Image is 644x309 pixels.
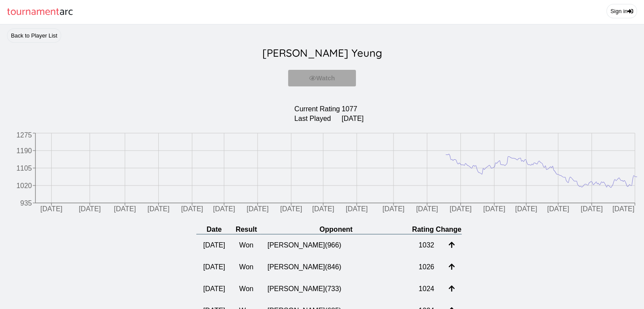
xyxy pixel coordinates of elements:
[16,182,32,189] tspan: 1020
[606,4,637,18] a: Sign in
[613,206,634,213] tspan: [DATE]
[196,278,232,300] td: [DATE]
[232,278,261,300] td: Won
[196,225,232,234] th: Date
[261,234,412,257] td: [PERSON_NAME] ( 966 )
[346,206,368,213] tspan: [DATE]
[7,28,61,43] a: Back to Player List
[449,206,471,213] tspan: [DATE]
[515,206,537,213] tspan: [DATE]
[114,206,136,213] tspan: [DATE]
[383,206,404,213] tspan: [DATE]
[147,206,169,213] tspan: [DATE]
[261,256,412,278] td: [PERSON_NAME] ( 846 )
[232,225,261,234] th: Result
[341,114,364,123] td: [DATE]
[294,105,340,113] td: Current Rating
[581,206,602,213] tspan: [DATE]
[288,70,356,86] button: Watch
[547,206,569,213] tspan: [DATE]
[411,278,441,300] td: 1024
[341,105,364,113] td: 1077
[416,206,438,213] tspan: [DATE]
[196,256,232,278] td: [DATE]
[232,256,261,278] td: Won
[483,206,505,213] tspan: [DATE]
[294,114,340,123] td: Last Played
[7,3,73,21] a: tournamentarc
[40,206,62,213] tspan: [DATE]
[196,234,232,257] td: [DATE]
[181,206,203,213] tspan: [DATE]
[280,206,302,213] tspan: [DATE]
[7,43,637,63] h2: [PERSON_NAME] Yeung
[16,165,32,172] tspan: 1105
[261,225,412,234] th: Opponent
[411,234,441,257] td: 1032
[16,131,32,139] tspan: 1275
[7,3,59,21] span: tournament
[59,3,73,21] span: arc
[79,206,101,213] tspan: [DATE]
[411,256,441,278] td: 1026
[232,234,261,257] td: Won
[261,278,412,300] td: [PERSON_NAME] ( 733 )
[247,206,268,213] tspan: [DATE]
[411,225,462,234] th: Rating Change
[312,206,334,213] tspan: [DATE]
[20,199,32,207] tspan: 935
[213,206,235,213] tspan: [DATE]
[16,147,32,154] tspan: 1190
